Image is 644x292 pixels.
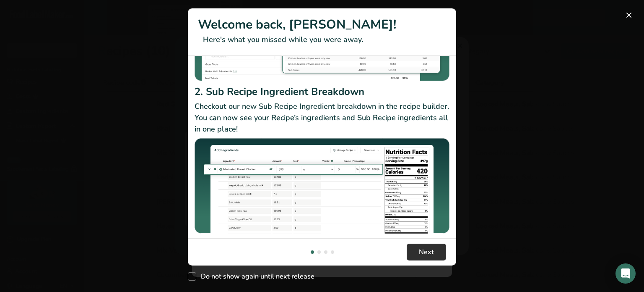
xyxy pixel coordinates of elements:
h1: Welcome back, [PERSON_NAME]! [198,15,446,34]
div: Open Intercom Messenger [615,263,636,284]
span: Next [419,247,434,257]
img: Sub Recipe Ingredient Breakdown [195,138,449,234]
button: Next [407,244,446,260]
span: Do not show again until next release [196,272,314,281]
p: Checkout our new Sub Recipe Ingredient breakdown in the recipe builder. You can now see your Reci... [195,101,449,135]
h2: 2. Sub Recipe Ingredient Breakdown [195,84,449,99]
p: Here's what you missed while you were away. [198,34,446,45]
